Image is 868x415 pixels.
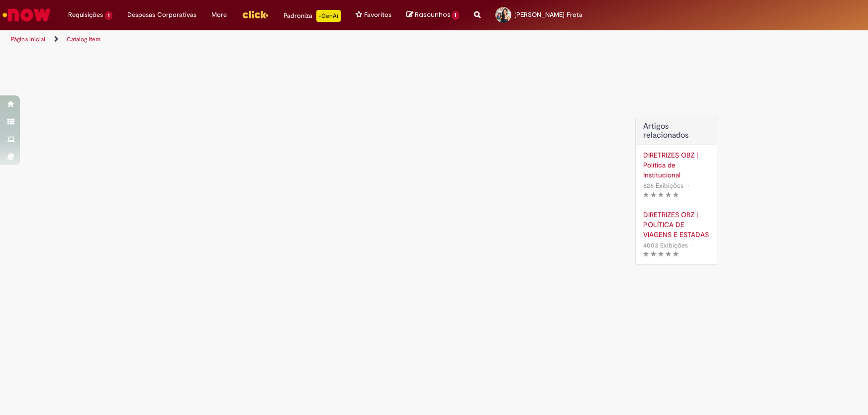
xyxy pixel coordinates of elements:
span: Favoritos [364,10,391,20]
span: Requisições [68,10,103,20]
span: Rascunhos [415,10,451,19]
span: Despesas Corporativas [127,10,196,20]
span: 1 [452,11,460,20]
span: [PERSON_NAME] Frota [514,10,582,19]
h3: Artigos relacionados [643,122,709,140]
ul: Trilhas de página [7,30,571,49]
img: ServiceNow [1,5,52,25]
img: click_logo_yellow_360x200.png [242,7,269,22]
a: DIRETRIZES OBZ | Política de Institucional [643,150,709,180]
span: 826 Exibições [643,181,683,190]
span: • [690,239,696,252]
span: More [211,10,227,20]
a: Rascunhos [406,10,460,20]
span: • [685,179,691,192]
a: Catalog Item [67,35,100,43]
a: DIRETRIZES OBZ | POLÍTICA DE VIAGENS E ESTADAS [643,210,709,240]
div: Padroniza [284,10,341,22]
span: 1 [105,11,112,20]
a: Página inicial [11,35,45,43]
span: 4003 Exibições [643,241,688,249]
p: +GenAi [316,10,341,22]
